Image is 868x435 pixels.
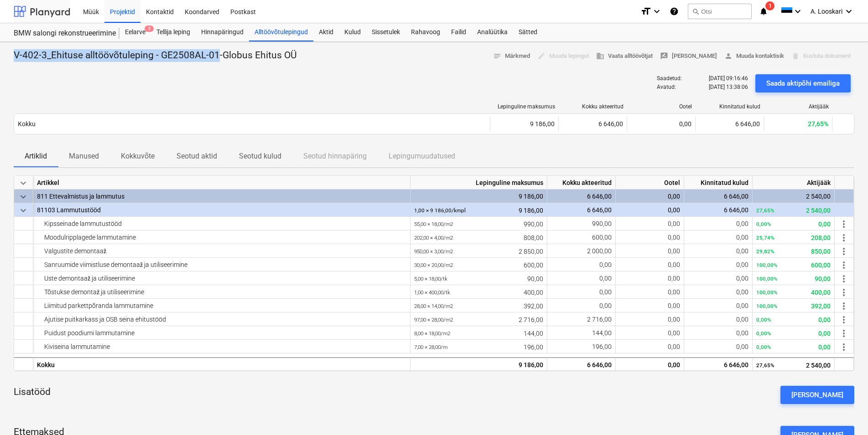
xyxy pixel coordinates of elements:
div: Kokku akteeritud [562,103,624,110]
small: 5,00 × 18,00 / tk [414,276,447,282]
span: 0,00 [599,288,612,296]
span: 0,00 [668,302,680,309]
small: 1,00 × 9 186,00 / kmpl [414,207,466,214]
div: 81103 Lammutustööd [37,203,406,217]
small: 100,00% [756,276,778,282]
span: 0,00 [599,275,612,282]
span: Märkmed [493,51,530,61]
div: 0,00 [616,357,684,371]
i: keyboard_arrow_down [792,6,803,17]
div: Artikkel [33,176,411,189]
div: 392,00 [756,299,831,313]
div: 2 540,00 [753,189,835,203]
p: Avatud : [657,84,676,91]
a: Kulud [339,23,366,41]
small: 27,65% [756,362,774,368]
span: A. Looskari [811,8,842,15]
div: Valgustite demontaaž [37,244,406,258]
div: 600,00 [756,258,831,272]
span: more_vert [838,273,849,284]
div: Puidust poodiumi lammutamine [37,326,406,340]
div: Saada aktipõhi emailiga [766,77,840,89]
span: 0,00 [736,275,748,282]
button: [PERSON_NAME] [780,386,854,404]
span: 0,00 [668,316,680,323]
div: Tõstukse demontaž ja utiliseerimine [37,285,406,299]
span: more_vert [838,301,849,312]
span: more_vert [838,328,849,339]
div: 0,00 [756,312,831,327]
div: Alltöövõtulepingud [249,23,313,41]
small: 0,00% [756,317,771,323]
button: Vaata alltöövõtjat [593,49,656,63]
span: 0,00 [668,288,680,296]
div: 2 540,00 [756,203,831,217]
div: 811 Ettevalmistus ja lammutus [37,189,406,203]
span: 600,00 [592,234,612,241]
div: Analüütika [472,23,513,41]
span: 0,00 [668,206,680,214]
span: 0,00 [668,247,680,255]
span: 6 646,00 [724,206,748,214]
span: 0,00 [736,261,748,268]
span: 0,00 [736,234,748,241]
span: 0,00 [599,261,612,268]
button: Muuda kontaktisik [721,49,788,63]
span: business [596,52,604,60]
span: 1 [765,1,774,10]
span: 2 [145,26,154,32]
span: notes [493,52,501,60]
div: 9 186,00 [414,203,543,217]
span: more_vert [838,287,849,298]
div: 400,00 [756,285,831,299]
span: Vaata alltöövõtjat [596,51,653,61]
span: 2 000,00 [587,247,612,255]
iframe: Chat Widget [822,391,868,435]
small: 0,00% [756,330,771,337]
small: 29,82% [756,248,774,255]
div: Sissetulek [366,23,405,41]
div: Lepinguline maksumus [494,103,555,110]
div: Aktijääk [753,176,835,189]
p: Saadetud : [657,75,682,82]
span: keyboard_arrow_down [18,178,29,189]
span: 144,00 [592,329,612,337]
a: Tellija leping [151,23,196,41]
span: 990,00 [592,220,612,227]
p: [DATE] 13:38:06 [709,84,748,91]
span: keyboard_arrow_down [18,191,29,202]
small: 97,00 × 28,00 / m2 [414,317,453,323]
div: Ootel [616,176,684,189]
small: 55,00 × 18,00 / m2 [414,221,453,227]
div: 0,00 [756,217,831,231]
div: Ajutise puitkarkass ja OSB seina ehitustööd [37,312,406,326]
small: 7,00 × 28,00 / m [414,344,447,350]
span: 0,00 [668,261,680,268]
div: Lepinguline maksumus [411,176,547,189]
div: 600,00 [414,258,543,272]
span: 0,00 [736,316,748,323]
span: 27,65% [808,120,828,128]
i: keyboard_arrow_down [843,6,854,17]
div: Kiviseina lammutamine [37,340,406,353]
a: Failid [446,23,472,41]
div: [PERSON_NAME] [791,389,843,401]
div: Moodulripplagede lammutamine [37,230,406,244]
span: 0,00 [736,247,748,255]
div: Kokku akteeritud [547,176,616,189]
div: 6 646,00 [547,189,616,203]
div: Liimitud parkettpõranda lammutamine [37,299,406,312]
i: keyboard_arrow_down [651,6,662,17]
div: Kipsseinade lammutustööd [37,217,406,230]
div: Kinnitatud kulud [684,176,753,189]
button: [PERSON_NAME] [656,49,721,63]
span: 0,00 [736,329,748,337]
div: 9 186,00 [411,357,547,371]
div: 196,00 [414,340,543,354]
div: 392,00 [414,299,543,313]
i: Abikeskus [670,6,679,17]
div: 2 850,00 [414,244,543,258]
small: 28,00 × 14,00 / m2 [414,303,453,309]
